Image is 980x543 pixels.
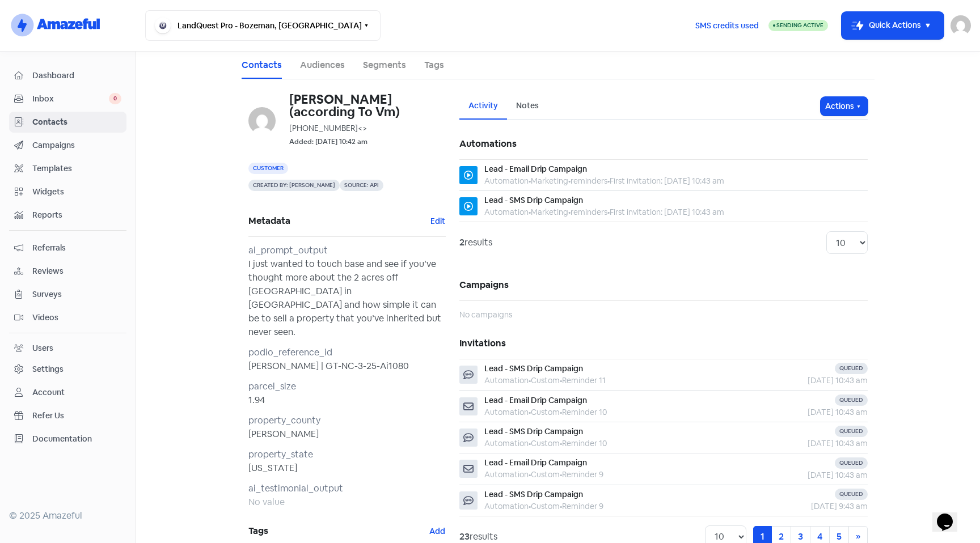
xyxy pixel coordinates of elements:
[32,70,121,82] span: Dashboard
[560,407,562,417] b: •
[776,22,823,29] span: Sending Active
[9,237,126,258] a: Referrals
[248,257,446,339] div: I just wanted to touch base and see if you’ve thought more about the 2 acres off [GEOGRAPHIC_DATA...
[32,163,121,175] span: Templates
[9,359,126,380] a: Settings
[429,525,446,538] button: Add
[9,65,126,86] a: Dashboard
[842,12,944,39] button: Quick Actions
[9,307,126,328] a: Videos
[459,236,492,249] div: results
[821,97,868,116] button: Actions
[248,180,340,191] span: Created by: [PERSON_NAME]
[484,375,606,387] div: Automation Custom Reminder 11
[571,207,607,217] span: reminders
[560,375,562,385] b: •
[607,176,610,186] b: •
[484,194,583,206] div: Lead - SMS Drip Campaign
[248,448,446,461] div: property_state
[529,176,531,186] b: •
[610,176,724,186] span: First invitation: [DATE] 10:43 am
[835,457,868,469] div: Queued
[145,10,381,41] button: LandQuest Pro - Bozeman, [GEOGRAPHIC_DATA]
[686,19,768,31] a: SMS credits used
[358,123,367,133] span: <>
[248,244,446,257] div: ai_prompt_output
[746,500,868,512] div: [DATE] 9:43 am
[560,438,562,448] b: •
[459,270,868,300] h5: Campaigns
[571,176,607,186] span: reminders
[531,207,568,217] span: Marketing
[568,176,571,186] b: •
[529,469,531,480] b: •
[835,489,868,500] div: Queued
[32,289,121,300] span: Surveys
[951,15,971,36] img: User
[248,414,446,427] div: property_county
[856,531,860,542] span: »
[32,116,121,128] span: Contacts
[568,207,571,217] b: •
[607,207,610,217] b: •
[484,469,603,481] div: Automation Custom Reminder 9
[746,438,868,449] div: [DATE] 10:43 am
[340,180,383,191] span: Source: API
[248,346,446,359] div: podio_reference_id
[289,122,446,134] div: [PHONE_NUMBER]
[248,393,446,407] div: 1.94
[529,207,531,217] b: •
[484,406,607,418] div: Automation Custom Reminder 10
[9,158,126,179] a: Templates
[32,410,121,422] span: Refer Us
[248,495,446,509] div: No value
[468,100,498,112] div: Activity
[109,93,121,104] span: 0
[9,205,126,226] a: Reports
[459,236,464,248] strong: 2
[32,387,65,398] div: Account
[9,429,126,449] a: Documentation
[430,215,446,228] button: Edit
[459,309,512,320] span: No campaigns
[484,457,587,468] span: Lead - Email Drip Campaign
[484,438,607,449] div: Automation Custom Reminder 10
[9,405,126,426] a: Refer Us
[9,88,126,109] a: Inbox 0
[835,363,868,374] div: Queued
[529,501,531,511] b: •
[9,338,126,359] a: Users
[32,139,121,151] span: Campaigns
[424,58,444,72] a: Tags
[484,426,583,436] span: Lead - SMS Drip Campaign
[835,394,868,406] div: Queued
[242,58,282,72] a: Contacts
[9,382,126,403] a: Account
[835,426,868,437] div: Queued
[248,359,446,373] div: [PERSON_NAME] | GT-NC-3-25-Ai1080
[32,265,121,277] span: Reviews
[363,58,406,72] a: Segments
[32,342,53,354] div: Users
[484,207,529,217] span: Automation
[560,469,562,480] b: •
[459,129,868,159] h5: Automations
[529,375,531,385] b: •
[746,406,868,418] div: [DATE] 10:43 am
[484,363,583,374] span: Lead - SMS Drip Campaign
[9,135,126,156] a: Campaigns
[32,433,121,445] span: Documentation
[484,176,529,186] span: Automation
[932,498,969,532] iframe: chat widget
[248,482,446,495] div: ai_testimonial_output
[32,186,121,198] span: Widgets
[289,93,446,118] h6: [PERSON_NAME] (according To Vm)
[695,20,759,32] span: SMS credits used
[610,207,724,217] span: First invitation: [DATE] 10:43 am
[248,427,446,441] div: [PERSON_NAME]
[300,58,345,72] a: Audiences
[746,469,868,481] div: [DATE] 10:43 am
[248,163,288,174] span: Customer
[248,523,429,540] span: Tags
[32,209,121,221] span: Reports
